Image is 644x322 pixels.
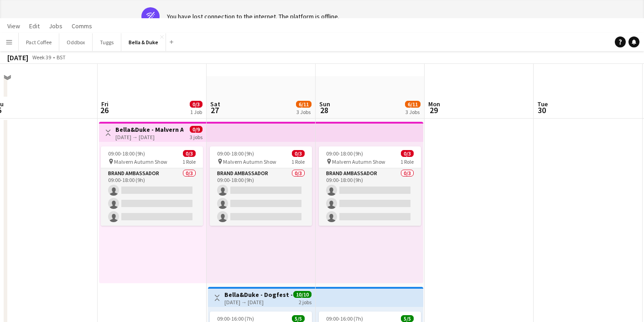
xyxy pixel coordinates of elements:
div: BST [57,54,66,61]
span: 09:00-18:00 (9h) [108,150,145,157]
span: 30 [536,105,548,115]
span: 0/3 [190,101,203,108]
span: 0/3 [183,150,196,157]
span: 09:00-16:00 (7h) [217,315,254,322]
span: 0/9 [190,126,203,133]
span: 6/11 [405,101,421,108]
a: View [4,20,24,32]
button: Tuggs [93,33,121,51]
h3: Bella&Duke - Malvern Autumn Show [115,125,183,134]
span: Mon [428,100,440,108]
span: Sun [319,100,330,108]
button: Bella & Duke [121,33,166,51]
div: 3 jobs [190,133,203,140]
div: You have lost connection to the internet. The platform is offline. [167,12,339,21]
span: 6/11 [296,101,312,108]
span: 29 [427,105,440,115]
span: View [7,22,20,30]
span: 5/5 [292,315,305,322]
h3: Bella&Duke - Dogfest - [GEOGRAPHIC_DATA] [224,291,292,299]
a: Jobs [45,20,66,32]
span: 0/3 [292,150,305,157]
span: Sat [210,100,220,108]
span: 1 Role [400,158,414,165]
span: 5/5 [401,315,414,322]
span: Fri [101,100,109,108]
span: Jobs [49,22,62,30]
span: Malvern Autumn Show [332,158,385,165]
span: 09:00-18:00 (9h) [217,150,254,157]
div: [DATE] → [DATE] [224,299,292,306]
span: 27 [209,105,220,115]
app-card-role: Brand Ambassador0/309:00-18:00 (9h) [319,168,421,226]
div: [DATE] [7,53,28,62]
span: Tue [537,100,548,108]
span: Malvern Autumn Show [223,158,276,165]
app-job-card: 09:00-18:00 (9h)0/3 Malvern Autumn Show1 RoleBrand Ambassador0/309:00-18:00 (9h) [101,146,203,226]
span: Edit [29,22,40,30]
span: Malvern Autumn Show [114,158,167,165]
div: 1 Job [190,109,202,115]
app-job-card: 09:00-18:00 (9h)0/3 Malvern Autumn Show1 RoleBrand Ambassador0/309:00-18:00 (9h) [210,146,312,226]
span: 26 [100,105,109,115]
span: 10/10 [293,291,312,298]
span: 1 Role [291,158,305,165]
span: 09:00-16:00 (7h) [326,315,363,322]
button: Oddbox [59,33,93,51]
span: 0/3 [401,150,414,157]
span: Week 39 [30,54,53,61]
app-job-card: 09:00-18:00 (9h)0/3 Malvern Autumn Show1 RoleBrand Ambassador0/309:00-18:00 (9h) [319,146,421,226]
div: 3 Jobs [296,109,311,115]
span: Comms [72,22,92,30]
a: Edit [26,20,43,32]
div: 3 Jobs [405,109,420,115]
a: Comms [68,20,96,32]
button: Pact Coffee [19,33,59,51]
span: 09:00-18:00 (9h) [326,150,363,157]
div: [DATE] → [DATE] [115,134,183,140]
span: 28 [318,105,330,115]
app-card-role: Brand Ambassador0/309:00-18:00 (9h) [101,168,203,226]
app-card-role: Brand Ambassador0/309:00-18:00 (9h) [210,168,312,226]
div: 2 jobs [299,298,312,306]
span: 1 Role [182,158,196,165]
